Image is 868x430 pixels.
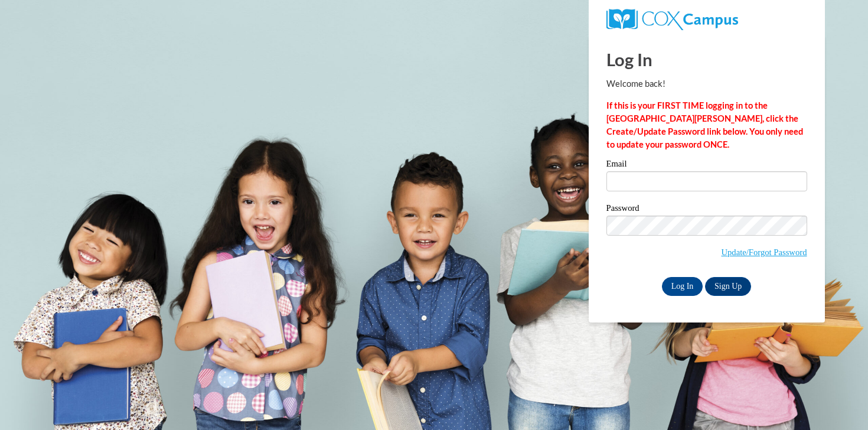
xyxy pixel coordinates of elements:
label: Password [606,204,807,216]
strong: If this is your FIRST TIME logging in to the [GEOGRAPHIC_DATA][PERSON_NAME], click the Create/Upd... [606,100,803,149]
p: Welcome back! [606,77,807,90]
a: COX Campus [606,14,738,24]
img: COX Campus [606,9,738,30]
a: Update/Forgot Password [721,247,807,257]
label: Email [606,159,807,171]
a: Sign Up [705,277,751,296]
h1: Log In [606,47,807,71]
input: Log In [662,277,703,296]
